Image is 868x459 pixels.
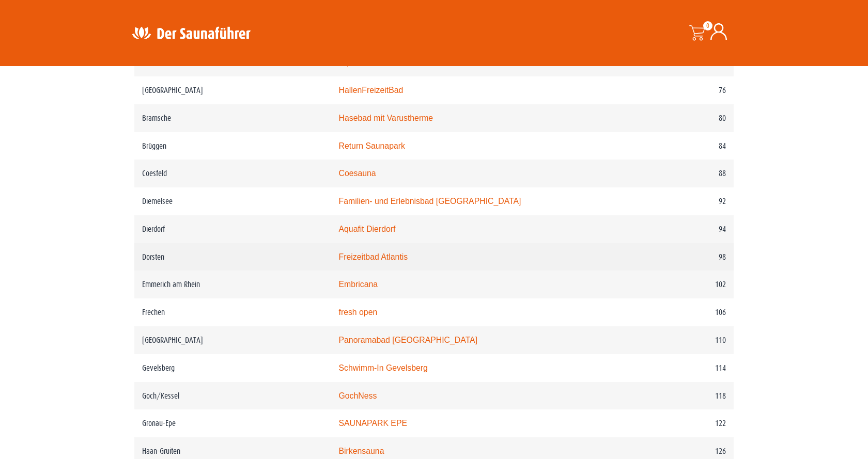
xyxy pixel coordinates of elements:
td: Coesfeld [134,160,331,187]
td: Goch/Kessel [134,382,331,410]
td: Diemelsee [134,187,331,215]
td: Bramsche [134,104,331,132]
td: Dierdorf [134,215,331,243]
a: Coesauna [338,169,376,178]
td: 80 [626,104,734,132]
td: 102 [626,271,734,298]
a: SAUNAPARK EPE [338,419,407,428]
td: 76 [626,76,734,104]
a: Freizeitbad Atlantis [338,252,408,261]
a: Birkensauna [338,447,384,455]
td: Brüggen [134,132,331,160]
a: Return Saunapark [338,141,405,150]
td: 92 [626,187,734,215]
td: 94 [626,215,734,243]
td: 88 [626,160,734,187]
a: Familien- und Erlebnisbad [GEOGRAPHIC_DATA] [338,197,521,205]
td: 118 [626,382,734,410]
a: GochNess [338,391,377,400]
td: Frechen [134,298,331,326]
span: 0 [703,21,712,30]
td: 110 [626,326,734,354]
a: HallenFreizeitBad [338,86,403,94]
td: [GEOGRAPHIC_DATA] [134,326,331,354]
td: Emmerich am Rhein [134,271,331,298]
td: Gevelsberg [134,354,331,382]
a: Panoramabad [GEOGRAPHIC_DATA] [338,336,477,344]
td: 106 [626,298,734,326]
a: Schwimm-In Gevelsberg [338,363,427,372]
a: fresh open [338,308,377,316]
a: Embricana [338,280,378,289]
td: Gronau-Epe [134,409,331,437]
a: Hasebad mit Varustherme [338,114,433,122]
td: 114 [626,354,734,382]
td: Dorsten [134,243,331,271]
td: 122 [626,409,734,437]
a: Aquafit Dierdorf [338,225,395,233]
td: 84 [626,132,734,160]
td: [GEOGRAPHIC_DATA] [134,76,331,104]
td: 98 [626,243,734,271]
